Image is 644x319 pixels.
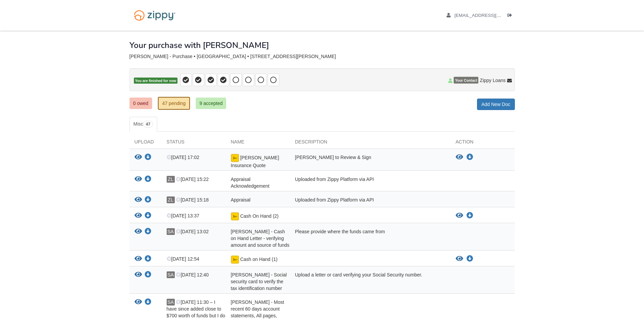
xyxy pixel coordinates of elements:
div: Please provide where the funds came from [290,228,451,248]
div: Description [290,138,451,149]
a: Download Appraisal Acknowledgement [145,177,151,182]
a: Download Cash on Hand (1) [467,256,473,262]
a: 0 owed [129,98,152,109]
span: ZL [167,196,175,203]
a: Download Samantha Amburgey - Most recent 60 days account statements, All pages, showing enough fu... [145,300,151,305]
a: Download Appraisal [145,197,151,203]
div: Uploaded from Zippy Platform via API [290,176,451,189]
button: View Samantha Amburgey - Cash on Hand Letter - verifying amount and source of funds [135,228,142,235]
a: Download Cash On Hand (2) [145,213,151,219]
button: View Cash On Hand (2) [456,212,463,219]
button: View Samantha Amburgey - Most recent 60 days account statements, All pages, showing enough funds ... [135,299,142,306]
div: Upload [129,138,162,149]
span: [DATE] 12:40 [176,272,209,277]
span: [DATE] 13:02 [176,229,209,234]
span: [DATE] 12:54 [167,256,199,262]
span: SA [167,228,175,235]
button: View Amburgey Insurance Quote [135,154,142,161]
a: Add New Doc [477,99,515,110]
a: Download Cash on Hand (1) [145,257,151,262]
div: Name [226,138,290,149]
a: Download Samantha Amburgey - Social security card to verify the tax identification number [145,272,151,278]
span: ZL [167,176,175,183]
button: View Appraisal [135,196,142,204]
span: [DATE] 15:22 [176,177,209,182]
span: Appraisal [231,197,251,203]
a: Download Samantha Amburgey - Cash on Hand Letter - verifying amount and source of funds [145,229,151,235]
div: [PERSON_NAME] - Purchase • [GEOGRAPHIC_DATA] • [STREET_ADDRESS][PERSON_NAME] [129,54,515,59]
button: View Cash on Hand (1) [456,256,463,262]
div: [PERSON_NAME] to Review & Sign [290,154,451,169]
button: View Amburgey Insurance Quote [456,154,463,161]
button: View Appraisal Acknowledgement [135,176,142,183]
span: Zippy Loans [480,77,505,84]
img: Logo [129,7,180,24]
span: [PERSON_NAME] Insurance Quote [231,155,279,168]
a: 47 pending [158,97,190,110]
h1: Your purchase with [PERSON_NAME] [129,41,269,50]
span: [PERSON_NAME] - Cash on Hand Letter - verifying amount and source of funds [231,229,290,248]
a: Download Amburgey Insurance Quote [145,155,151,160]
span: [PERSON_NAME] - Social security card to verify the tax identification number [231,272,287,291]
span: Appraisal Acknowledgement [231,177,269,189]
img: Document fully signed [231,256,239,264]
a: edit profile [447,13,532,20]
span: [DATE] 13:37 [167,213,199,218]
button: View Cash on Hand (1) [135,256,142,263]
span: Your Contact [454,77,478,84]
a: Misc [129,117,157,132]
a: Log out [507,13,515,20]
div: Uploaded from Zippy Platform via API [290,196,451,205]
img: Document fully signed [231,154,239,162]
span: samanthaamburgey22@gmail.com [454,13,532,18]
button: View Samantha Amburgey - Social security card to verify the tax identification number [135,271,142,278]
span: [DATE] 17:02 [167,155,199,160]
div: Upload a letter or card verifying your Social Security number. [290,271,451,292]
span: Cash On Hand (2) [240,213,279,219]
span: SA [167,299,175,305]
div: Status [162,138,226,149]
span: [DATE] 15:18 [176,197,209,203]
span: SA [167,271,175,278]
button: View Cash On Hand (2) [135,212,142,219]
a: Download Cash On Hand (2) [467,213,473,218]
span: Cash on Hand (1) [240,257,278,262]
img: Document fully signed [231,212,239,220]
a: Download Amburgey Insurance Quote [467,155,473,160]
div: Action [451,138,515,149]
span: You are finished for now [134,78,178,84]
span: 47 [143,121,153,128]
a: 9 accepted [196,98,226,109]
